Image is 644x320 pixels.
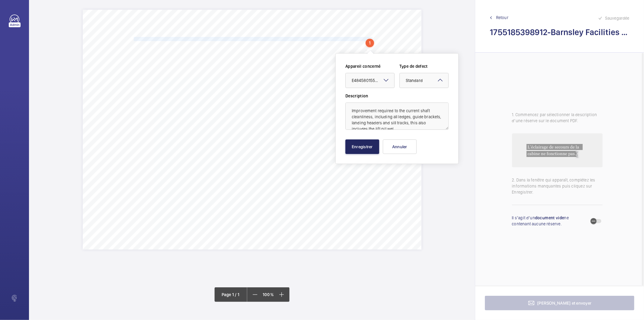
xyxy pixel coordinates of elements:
span: Consultant [380,42,396,46]
span: Standard [406,78,423,83]
div: Sauvegardée [598,15,630,22]
span: Improvement to shaft cleanliness should be provided by the incumbent maintenance provider [134,67,280,71]
button: Enregistrer [345,139,379,154]
span: All missing controller trunking lids should be replaced. [134,52,218,56]
p: Il s’agit d’un ne contenant aucune réserve. [512,215,588,227]
span: Significant buildup of flocculant material, indicating minimal maintenance activities. No other i... [134,72,300,76]
span: Lift 8 (AB B) [104,67,122,71]
a: Retour [490,15,630,21]
span: Consultant [380,52,396,56]
p: 2. Dans la fenêtre qui apparaît, complétez les informations manquantes puis cliquez sur Enregistrer. [512,177,603,195]
span: Retour [496,15,508,21]
label: Appareil concerné [345,63,395,69]
span: Lift 5 (O Block B) [104,47,129,51]
span: Lift 8 (AB B) [104,62,122,66]
span: Lift 5 (O Block B) [104,37,129,41]
label: Type de defect [399,63,449,69]
label: Description [345,93,449,99]
span: The overspeed governor rope should be shortened. [134,57,214,61]
h2: 1755185398912-Barnsley Facilities Services AE Report (1) (1).pdf [490,27,630,38]
span: Lift 5 (O Block B) [104,42,129,46]
span: Consultant [380,37,396,41]
span: The car safety edges have been re-secured beyond 25mm of the car sill and do not comply with BS E... [134,47,319,51]
div: Page 1 / 1 [214,287,247,302]
span: Lift 8 (AB B) [104,57,122,61]
img: audit-report-lines-placeholder.png [512,133,603,167]
span: E48458015555 [352,77,380,83]
button: Annuler [383,139,417,154]
span: [PERSON_NAME] et envoyer [537,301,592,305]
p: 1. Commencez par sélectionner la description d’une réserve sur le document PDF. [512,112,603,124]
div: Page 1 [83,10,421,250]
span: 100 % [260,292,276,297]
span: Lift 8 (AB B) [104,73,122,77]
div: 1 [366,39,374,47]
span: The machine fan filters require changing / cleaning. [134,62,213,66]
span: Improvement required to the current shaft cleanliness, including all ledges, guide brackets, land... [134,37,375,41]
strong: document vide [535,215,564,220]
button: [PERSON_NAME] et envoyer [485,296,634,310]
span: Lift 5 (O Block B) [104,52,129,56]
span: Significant buildup of flocculant material, indicating minimal maintenance activities. No other i... [134,42,300,46]
span: Consultant [380,47,396,51]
